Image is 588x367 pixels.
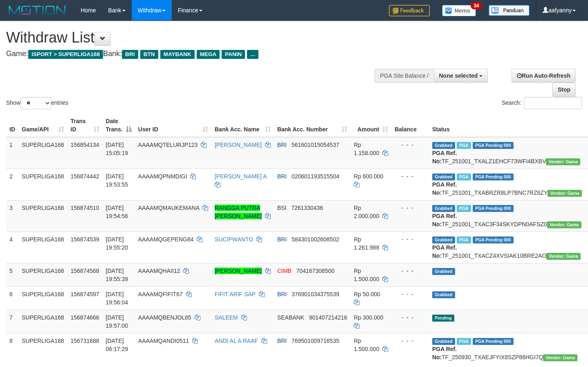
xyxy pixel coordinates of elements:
[292,291,339,297] span: Copy 376901034375539 to clipboard
[432,346,457,360] b: PGA Ref. No:
[429,200,585,232] td: TF_251001_TXAC3F34SKYDPN0AFSZ0
[106,173,128,188] span: [DATE] 19:53:55
[395,290,426,298] div: - - -
[432,150,457,164] b: PGA Ref. No:
[6,310,18,333] td: 7
[543,354,577,361] span: Vendor URL: https://trx31.1velocity.biz
[429,114,585,137] th: Status
[135,114,211,137] th: User ID: activate to sort column ascending
[6,137,18,169] td: 1
[552,83,576,97] a: Stop
[138,236,193,243] span: AAAAMQGEPENG84
[6,263,18,286] td: 5
[395,337,426,345] div: - - -
[18,200,67,232] td: SUPERLIGA168
[442,5,476,16] img: Button%20Memo.svg
[354,236,379,251] span: Rp 1.261.988
[429,169,585,200] td: TF_251001_TXABRZR8LP7BNC7RZ6ZY
[457,142,471,149] span: Marked by aafsengchandara
[354,142,379,156] span: Rp 1.158.000
[18,232,67,263] td: SUPERLIGA168
[473,205,514,212] span: PGA Pending
[432,315,454,322] span: Pending
[395,267,426,275] div: - - -
[457,205,471,212] span: Marked by aafsoycanthlai
[160,50,195,59] span: MAYBANK
[354,338,379,352] span: Rp 1.500.000
[6,29,384,46] h1: Withdraw List
[6,169,18,200] td: 2
[215,268,262,274] a: [PERSON_NAME]
[274,114,350,137] th: Bank Acc. Number: activate to sort column ascending
[296,268,334,274] span: Copy 704167308500 to clipboard
[106,314,128,329] span: [DATE] 19:57:00
[6,50,384,58] h4: Game: Bank:
[215,142,262,148] a: [PERSON_NAME]
[546,253,581,260] span: Vendor URL: https://trx31.1velocity.biz
[215,205,262,219] a: RANGGA PUTRA [PERSON_NAME]
[350,114,391,137] th: Amount: activate to sort column ascending
[473,173,514,180] span: PGA Pending
[291,205,323,211] span: Copy 7261330436 to clipboard
[215,338,258,344] a: ANDI AL A RAAF
[6,200,18,232] td: 3
[138,314,191,321] span: AAAAMQBENJOL85
[6,333,18,365] td: 8
[277,205,287,211] span: BSI
[277,291,287,297] span: BRI
[432,244,457,259] b: PGA Ref. No:
[473,142,514,149] span: PGA Pending
[546,158,580,165] span: Vendor URL: https://trx31.1velocity.biz
[71,205,99,211] span: 156874510
[20,97,51,109] select: Showentries
[473,236,514,243] span: PGA Pending
[277,236,287,243] span: BRI
[18,263,67,286] td: SUPERLIGA168
[429,333,585,365] td: TF_250930_TXAEJFYIX8SZP86HGI7Q
[71,268,99,274] span: 156874568
[432,142,455,149] span: Grabbed
[18,169,67,200] td: SUPERLIGA168
[395,172,426,180] div: - - -
[138,268,180,274] span: AAAAMQHAII12
[122,50,138,59] span: BRI
[548,190,582,197] span: Vendor URL: https://trx31.1velocity.biz
[18,114,67,137] th: Game/API: activate to sort column ascending
[292,173,339,180] span: Copy 020601193515504 to clipboard
[18,310,67,333] td: SUPERLIGA168
[457,338,471,345] span: Marked by aafromsomean
[292,338,339,344] span: Copy 769501009716535 to clipboard
[106,338,128,352] span: [DATE] 06:17:29
[277,142,287,148] span: BRI
[140,50,158,59] span: BTN
[354,291,380,297] span: Rp 50.000
[512,69,576,83] a: Run Auto-Refresh
[6,4,68,16] img: MOTION_logo.png
[354,173,383,180] span: Rp 600.000
[277,314,304,321] span: SEABANK
[547,221,581,228] span: Vendor URL: https://trx31.1velocity.biz
[277,173,287,180] span: BRI
[292,236,339,243] span: Copy 584301002608502 to clipboard
[71,291,99,297] span: 156874597
[395,141,426,149] div: - - -
[215,291,256,297] a: FIFIT ARIF SAP
[473,338,514,345] span: PGA Pending
[395,313,426,322] div: - - -
[247,50,258,59] span: ...
[354,268,379,282] span: Rp 1.500.000
[432,268,455,275] span: Grabbed
[432,338,455,345] span: Grabbed
[18,333,67,365] td: SUPERLIGA168
[277,268,292,274] span: CIMB
[138,338,189,344] span: AAAAMQANDI0511
[432,173,455,180] span: Grabbed
[18,137,67,169] td: SUPERLIGA168
[215,173,267,180] a: [PERSON_NAME] A
[457,173,471,180] span: Marked by aafsengchandara
[432,236,455,243] span: Grabbed
[106,205,128,219] span: [DATE] 19:54:56
[71,173,99,180] span: 156874442
[6,286,18,310] td: 6
[222,50,245,59] span: PANIN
